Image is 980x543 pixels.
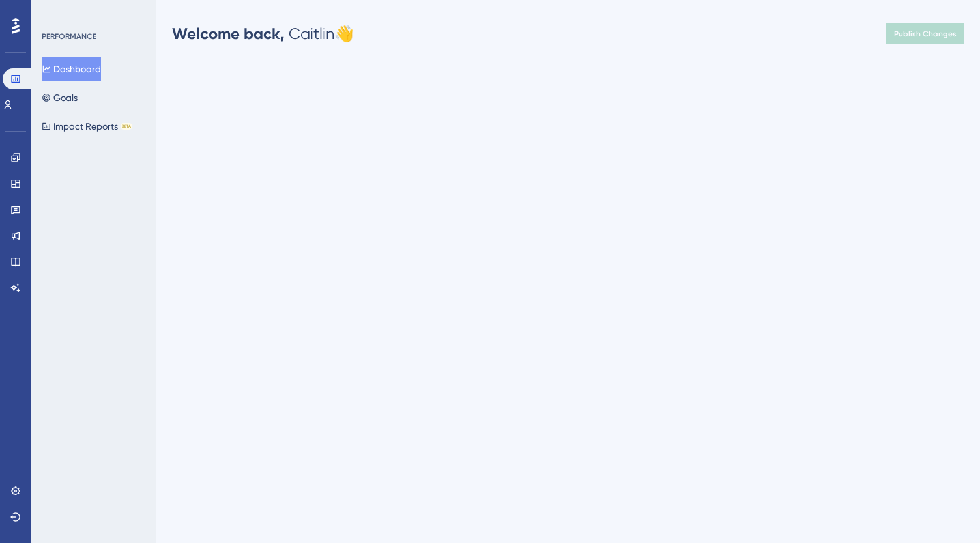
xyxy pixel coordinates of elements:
span: Publish Changes [894,29,957,39]
span: Welcome back, [172,24,285,43]
button: Goals [42,86,78,109]
button: Dashboard [42,57,101,81]
div: Caitlin 👋 [172,23,354,44]
button: Impact ReportsBETA [42,115,132,138]
div: BETA [121,123,132,130]
div: PERFORMANCE [42,31,96,42]
button: Publish Changes [886,23,964,44]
